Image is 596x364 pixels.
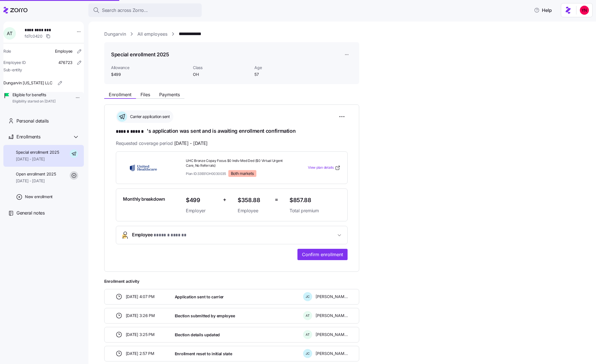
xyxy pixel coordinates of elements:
span: [DATE] 2:57 PM [126,351,154,356]
span: Monthly breakdown [123,196,165,203]
span: [DATE] - [DATE] [16,156,59,162]
img: UnitedHealthcare [123,161,164,174]
span: Enrollment reset to initial state [175,351,232,357]
span: Special enrollment 2025 [16,149,59,155]
span: General notes [16,209,45,217]
span: Plan ID: 33931OH0030035 [186,171,226,176]
span: OH [193,72,250,77]
span: Employee ID [3,60,26,65]
span: = [275,196,278,204]
span: New enrollment [25,194,53,200]
span: $499 [186,196,218,205]
span: Personal details [16,117,49,125]
span: Dungarvin [US_STATE] LLC [3,80,52,86]
span: Role [3,48,11,54]
span: [PERSON_NAME] [316,332,348,337]
span: [DATE] - [DATE] [16,178,56,184]
span: Files [141,92,150,97]
span: UHC Bronze Copay Focus $0 Indiv Med Ded ($0 Virtual Urgent Care, No Referrals) [186,159,285,168]
span: A T [306,333,310,336]
span: Search across Zorro... [102,7,148,14]
h1: 's application was sent and is awaiting enrollment confirmation [116,127,348,135]
span: Help [534,7,552,14]
span: fd7c0420 [25,33,42,39]
span: A T [7,31,12,36]
span: Class [193,65,250,70]
a: All employees [137,31,167,38]
span: $499 [111,72,188,77]
span: Eligibility started on [DATE] [12,99,56,104]
span: A T [306,314,310,317]
span: Employee [132,231,187,239]
button: Search across Zorro... [88,3,202,17]
span: Open enrollment 2025 [16,171,56,177]
span: Enrollment [109,92,131,97]
a: Dungarvin [104,31,126,38]
button: Help [529,5,556,16]
span: Election details updated [175,332,220,338]
span: $857.88 [290,196,340,205]
span: J C [306,352,310,355]
h1: Special enrollment 2025 [111,51,169,58]
button: Confirm enrollment [297,249,348,260]
span: Enrollments [16,133,40,140]
span: Payments [159,92,180,97]
span: Election submitted by employee [175,313,235,319]
span: [PERSON_NAME] [316,313,348,318]
span: [DATE] 3:26 PM [126,313,155,318]
a: View plan details [308,165,340,171]
span: [PERSON_NAME] [316,351,348,356]
span: [DATE] - [DATE] [174,140,208,147]
span: Both markets [231,171,254,176]
span: Age [254,65,311,70]
span: 476723 [58,60,73,65]
span: Employee [55,48,73,54]
span: Confirm enrollment [302,251,343,258]
span: Total premium [290,207,340,214]
span: Requested coverage period [116,140,208,147]
span: Allowance [111,65,188,70]
span: J C [306,295,310,298]
img: 113f96d2b49c10db4a30150f42351c8a [580,6,589,15]
span: Sub-entity [3,67,22,73]
span: 57 [254,72,311,77]
span: Eligible for benefits [12,92,56,98]
span: Employer [186,207,218,214]
span: View plan details [308,165,334,170]
span: [DATE] 3:25 PM [126,332,155,337]
span: Application sent to carrier [175,294,224,300]
span: + [223,196,226,204]
span: [PERSON_NAME] [316,294,348,299]
span: Employee [238,207,270,214]
span: Carrier application sent [128,114,170,119]
span: $358.88 [238,196,270,205]
span: [DATE] 4:07 PM [126,294,155,299]
span: Enrollment activity [104,279,359,284]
